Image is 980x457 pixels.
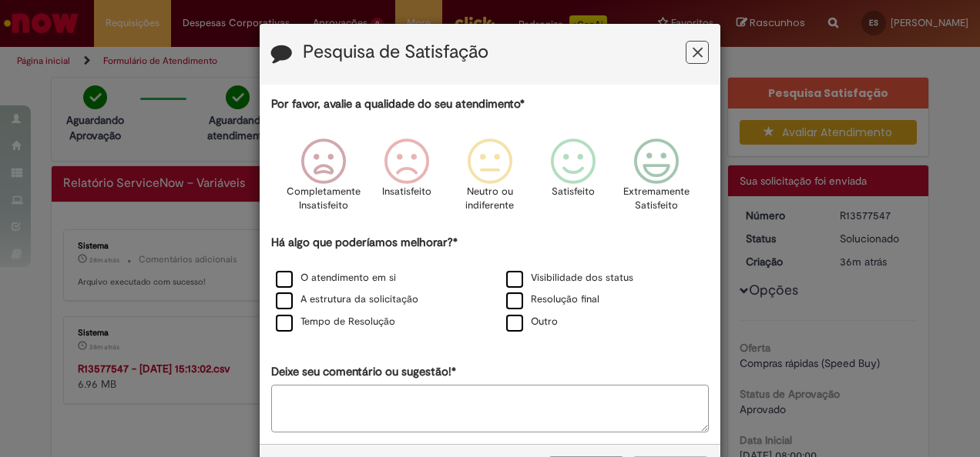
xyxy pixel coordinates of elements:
[284,127,362,232] div: Completamente Insatisfeito
[506,292,599,307] label: Resolução final
[271,364,456,380] label: Deixe seu comentário ou sugestão!*
[534,127,612,232] div: Satisfeito
[506,271,633,285] label: Visibilidade dos status
[271,96,525,112] label: Por favor, avalie a qualidade do seu atendimento*
[276,315,395,329] label: Tempo de Resolução
[617,127,696,232] div: Extremamente Satisfeito
[287,185,361,213] p: Completamente Insatisfeito
[451,127,529,232] div: Neutro ou indiferente
[506,315,558,329] label: Outro
[276,271,396,285] label: O atendimento em si
[552,185,595,199] p: Satisfeito
[462,185,518,213] p: Neutro ou indiferente
[276,292,418,307] label: A estrutura da solicitação
[382,185,431,199] p: Insatisfeito
[303,42,488,62] label: Pesquisa de Satisfação
[271,235,709,334] div: Há algo que poderíamos melhorar?*
[367,127,446,232] div: Insatisfeito
[623,185,690,213] p: Extremamente Satisfeito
